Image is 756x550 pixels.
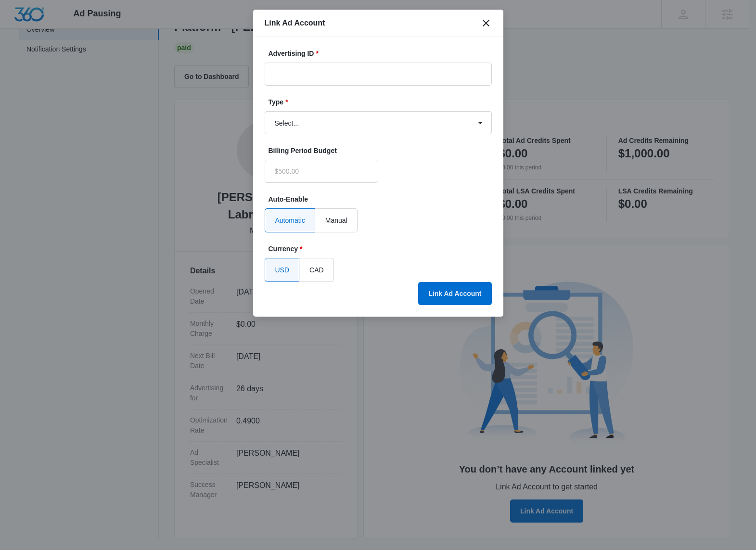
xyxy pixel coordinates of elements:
[315,208,358,232] label: Manual
[265,258,300,282] label: USD
[269,49,496,59] label: Advertising ID
[265,208,315,232] label: Automatic
[418,282,491,305] button: Link Ad Account
[269,244,496,254] label: Currency
[269,194,496,205] label: Auto-Enable
[480,17,492,29] button: close
[299,258,334,282] label: CAD
[265,17,325,29] h1: Link Ad Account
[265,160,378,183] input: $500.00
[269,146,382,156] label: Billing Period Budget
[269,97,496,107] label: Type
